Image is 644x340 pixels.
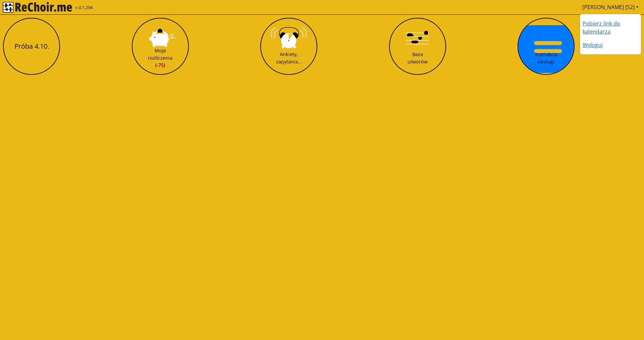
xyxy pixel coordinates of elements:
div: Baza utworów [408,51,428,65]
a: Wyloguj [583,41,603,49]
span: (-75) [148,61,172,69]
button: Próba 4.10. [3,18,60,75]
ul: [PERSON_NAME] [S2] [580,14,641,55]
button: Ankiety, zapytania... [260,18,317,75]
button: Baza utworów [389,18,446,75]
div: Instrukcja obsługi [535,51,557,65]
button: Moje rozliczenia(-75) [132,18,189,75]
div: Ankiety, zapytania... [276,51,302,65]
span: v.0.1.294 [75,4,93,11]
a: Pobierz link do kalendarza [583,20,620,35]
div: Moje rozliczenia [148,47,172,69]
img: rekłajer mi [3,2,72,13]
button: Instrukcja obsługi [518,18,575,75]
a: [PERSON_NAME] [S2] [580,0,641,14]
